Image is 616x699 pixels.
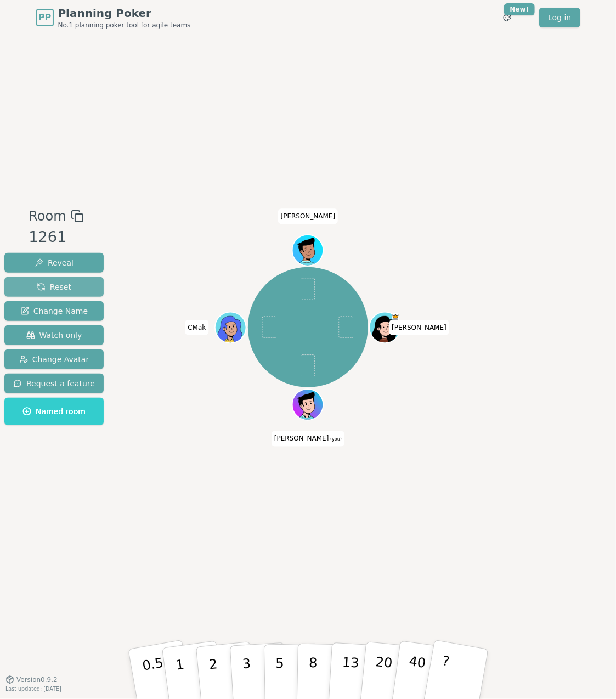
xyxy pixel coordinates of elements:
[19,354,89,365] span: Change Avatar
[4,325,104,345] button: Watch only
[185,320,208,335] span: Click to change your name
[504,3,535,15] div: New!
[36,5,191,30] a: PPPlanning PokerNo.1 planning poker tool for agile teams
[278,208,338,224] span: Click to change your name
[4,277,104,297] button: Reset
[29,206,66,226] span: Room
[26,330,82,341] span: Watch only
[4,301,104,321] button: Change Name
[539,8,580,27] a: Log in
[22,406,86,417] span: Named room
[58,21,191,30] span: No.1 planning poker tool for agile teams
[392,313,400,320] span: Cristina is the host
[4,349,104,369] button: Change Avatar
[4,374,104,393] button: Request a feature
[38,11,51,24] span: PP
[329,437,342,442] span: (you)
[35,257,74,268] span: Reveal
[29,226,83,249] div: 1261
[389,320,449,335] span: Click to change your name
[37,281,71,292] span: Reset
[4,253,104,273] button: Reveal
[5,675,58,684] button: Version0.9.2
[20,306,88,317] span: Change Name
[293,390,323,419] button: Click to change your avatar
[16,675,58,684] span: Version 0.9.2
[498,8,517,27] button: New!
[13,378,95,389] span: Request a feature
[4,398,104,425] button: Named room
[58,5,191,21] span: Planning Poker
[5,686,61,692] span: Last updated: [DATE]
[272,431,344,446] span: Click to change your name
